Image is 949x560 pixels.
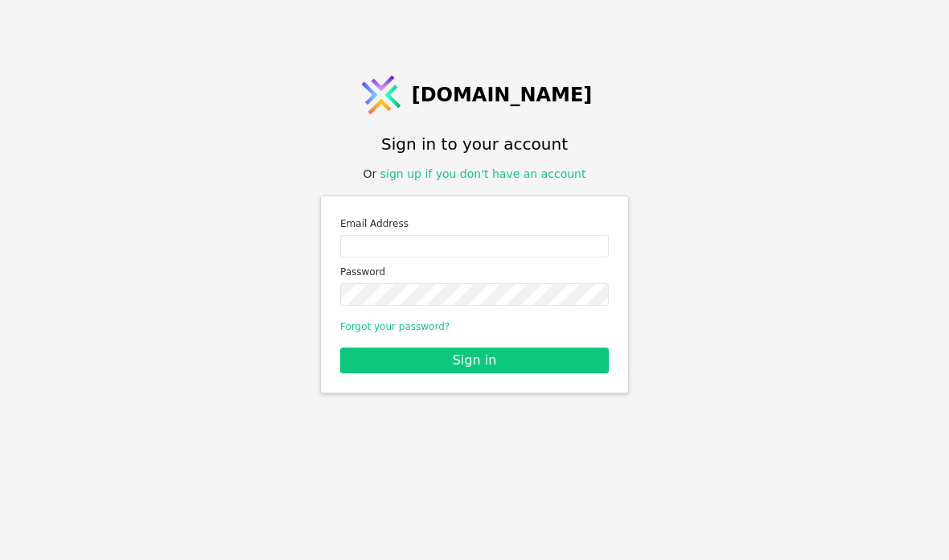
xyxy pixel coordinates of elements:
[340,264,609,280] label: Password
[340,235,609,257] input: Email address
[340,321,450,332] a: Forgot your password?
[340,283,609,306] input: Password
[364,166,586,183] div: Or
[340,216,609,232] label: Email Address
[412,80,593,109] span: [DOMAIN_NAME]
[380,167,586,180] a: sign up if you don't have an account
[381,132,568,156] h1: Sign in to your account
[357,71,593,119] a: [DOMAIN_NAME]
[340,348,609,373] button: Sign in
